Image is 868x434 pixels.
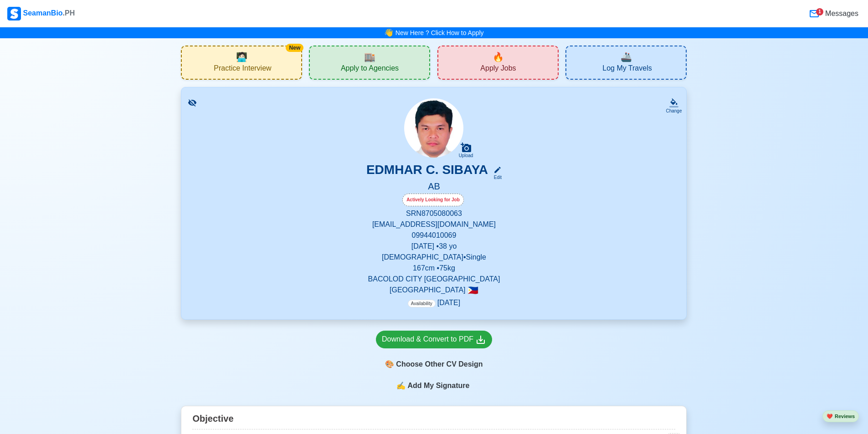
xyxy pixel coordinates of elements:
div: 1 [816,8,823,15]
h5: AB [192,181,675,194]
p: [DATE] [408,297,460,308]
p: BACOLOD CITY [GEOGRAPHIC_DATA] [192,274,675,285]
span: Availability [408,300,436,307]
span: Practice Interview [214,64,271,75]
span: sign [396,380,406,391]
h3: EDMHAR C. SIBAYA [366,162,488,181]
a: Download & Convert to PDF [376,331,492,348]
span: heart [827,414,833,419]
div: Change [666,107,682,114]
span: paint [385,359,394,370]
div: Upload [459,153,473,158]
span: new [493,50,504,64]
span: .PH [63,9,75,17]
div: Edit [490,174,502,181]
p: 09944010069 [192,230,675,241]
span: interview [236,50,247,64]
span: Apply to Agencies [341,64,399,75]
span: Messages [823,8,858,19]
div: Download & Convert to PDF [382,334,486,345]
div: Choose Other CV Design [376,356,492,373]
div: SeamanBio [7,7,75,20]
div: New [286,44,303,52]
span: agencies [364,50,375,64]
p: 167 cm • 75 kg [192,263,675,274]
div: Actively Looking for Job [402,194,464,206]
p: [EMAIL_ADDRESS][DOMAIN_NAME] [192,219,675,230]
p: [DATE] • 38 yo [192,241,675,252]
button: heartReviews [822,410,859,423]
span: bell [382,26,395,40]
p: [GEOGRAPHIC_DATA] [192,285,675,296]
span: 🇵🇭 [467,286,478,295]
span: Apply Jobs [480,64,516,75]
span: travel [621,50,632,64]
p: SRN 8705080063 [192,208,675,219]
a: New Here ? Click How to Apply [395,29,484,36]
div: Objective [192,410,675,429]
span: Add My Signature [406,380,471,391]
img: Logo [7,7,21,20]
span: Log My Travels [602,64,652,75]
p: [DEMOGRAPHIC_DATA] • Single [192,252,675,263]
